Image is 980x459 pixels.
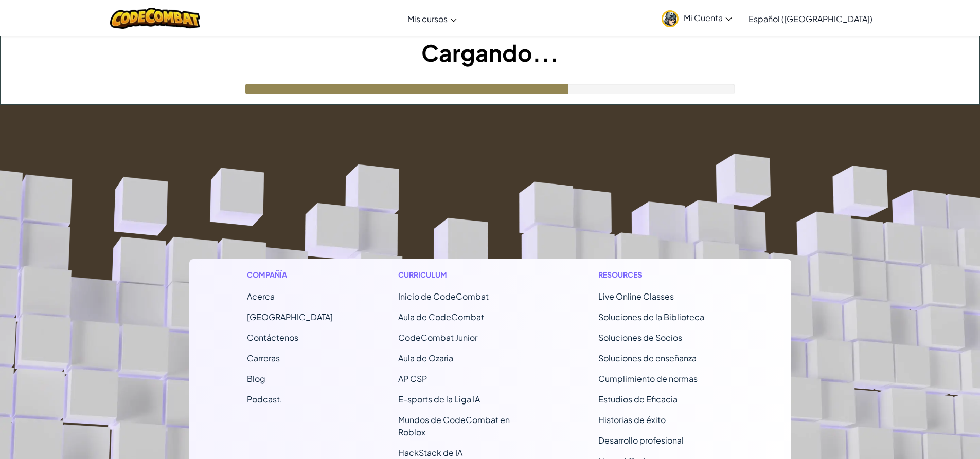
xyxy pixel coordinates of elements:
[598,414,666,425] a: Historias de éxito
[743,5,878,32] a: Español ([GEOGRAPHIC_DATA])
[598,394,678,405] a: Estudios de Eficacia
[598,435,684,446] a: Desarrollo profesional
[247,332,298,343] span: Contáctenos
[110,8,200,29] img: CodeCombat logo
[662,10,679,27] img: avatar
[598,373,698,384] a: Cumplimiento de normas
[598,269,734,280] h1: Resources
[247,353,280,363] a: Carreras
[247,291,275,302] a: Acerca
[656,2,737,34] a: Mi Cuenta
[247,394,282,405] a: Podcast.
[407,13,448,24] span: Mis cursos
[598,332,682,343] a: Soluciones de Socios
[398,311,484,322] a: Aula de CodeCombat
[684,12,732,23] span: Mi Cuenta
[398,414,510,437] a: Mundos de CodeCombat en Roblox
[598,311,704,322] a: Soluciones de la Biblioteca
[398,447,462,458] a: HackStack de IA
[398,353,453,363] a: Aula de Ozaria
[402,5,462,32] a: Mis cursos
[749,13,872,24] span: Español ([GEOGRAPHIC_DATA])
[247,373,265,384] a: Blog
[398,394,480,405] a: E-sports de la Liga IA
[398,269,533,280] h1: Curriculum
[247,269,333,280] h1: Compañía
[398,291,489,302] span: Inicio de CodeCombat
[598,291,674,302] a: Live Online Classes
[398,373,427,384] a: AP CSP
[398,332,477,343] a: CodeCombat Junior
[247,311,333,322] a: [GEOGRAPHIC_DATA]
[598,353,697,363] a: Soluciones de enseñanza
[1,36,979,68] h1: Cargando...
